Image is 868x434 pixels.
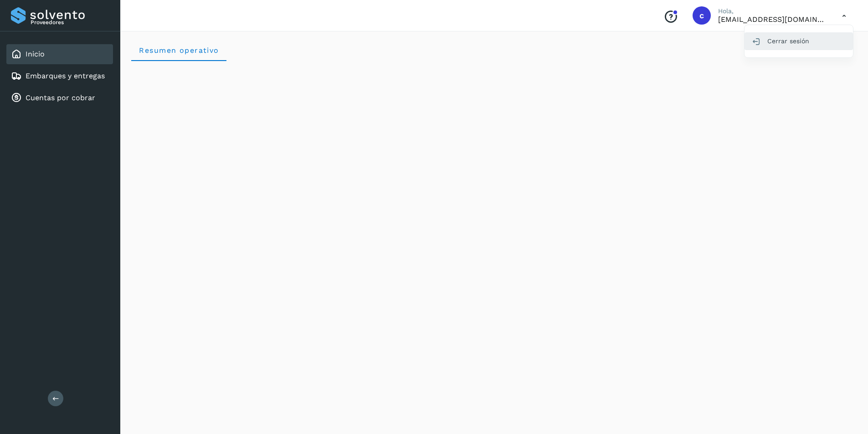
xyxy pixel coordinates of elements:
[745,32,853,50] div: Cerrar sesión
[6,66,113,86] div: Embarques y entregas
[26,93,95,102] a: Cuentas por cobrar
[26,71,105,80] a: Embarques y entregas
[26,50,45,58] a: Inicio
[31,19,109,26] p: Proveedores
[6,44,113,64] div: Inicio
[6,88,113,108] div: Cuentas por cobrar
